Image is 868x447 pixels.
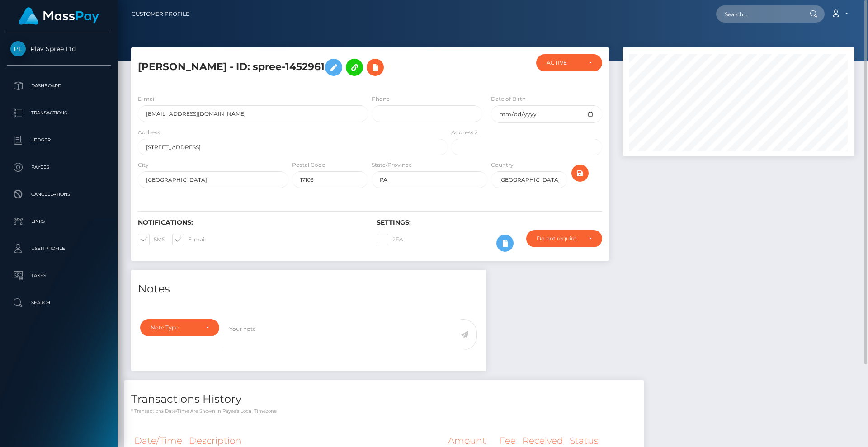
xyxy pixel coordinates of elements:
[547,59,581,66] div: ACTIVE
[10,133,107,147] p: Ledger
[132,5,189,24] a: Customer Profile
[10,215,107,228] p: Links
[537,235,581,242] div: Do not require
[491,161,514,169] label: Country
[7,264,111,287] a: Taxes
[151,324,198,331] div: Note Type
[10,41,26,56] img: Play Spree Ltd
[10,296,107,310] p: Search
[372,95,390,103] label: Phone
[138,234,165,245] label: SMS
[138,54,443,80] h5: [PERSON_NAME] - ID: spree-1452961
[491,95,526,103] label: Date of Birth
[10,106,107,120] p: Transactions
[138,161,149,169] label: City
[10,242,107,255] p: User Profile
[10,160,107,174] p: Payees
[451,128,478,136] label: Address 2
[138,219,363,226] h6: Notifications:
[10,188,107,201] p: Cancellations
[172,234,206,245] label: E-mail
[7,45,111,53] span: Play Spree Ltd
[7,156,111,179] a: Payees
[131,408,637,414] p: * Transactions date/time are shown in payee's local timezone
[7,129,111,151] a: Ledger
[138,281,479,297] h4: Notes
[138,128,160,136] label: Address
[377,234,403,245] label: 2FA
[7,292,111,314] a: Search
[7,237,111,260] a: User Profile
[7,102,111,124] a: Transactions
[10,79,107,93] p: Dashboard
[10,269,107,282] p: Taxes
[140,319,219,336] button: Note Type
[292,161,325,169] label: Postal Code
[377,219,602,226] h6: Settings:
[7,183,111,206] a: Cancellations
[131,391,637,407] h4: Transactions History
[372,161,412,169] label: State/Province
[7,210,111,233] a: Links
[536,54,602,71] button: ACTIVE
[19,7,99,25] img: MassPay Logo
[138,95,156,103] label: E-mail
[526,230,602,247] button: Do not require
[716,5,801,23] input: Search...
[7,75,111,97] a: Dashboard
